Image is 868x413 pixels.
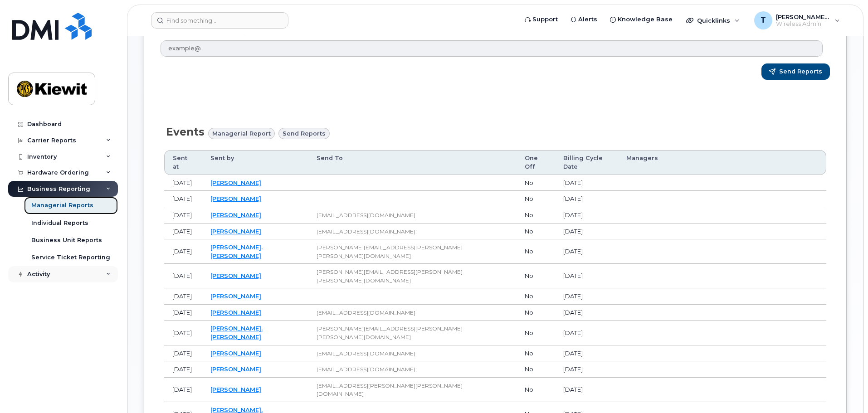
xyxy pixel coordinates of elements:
[555,207,618,224] td: [DATE]
[517,150,555,175] th: One Off
[317,309,415,316] span: [EMAIL_ADDRESS][DOMAIN_NAME]
[776,13,830,20] span: [PERSON_NAME].[PERSON_NAME]
[517,207,555,224] td: No
[829,374,861,406] iframe: Messenger Launcher
[604,10,679,29] a: Knowledge Base
[164,264,202,288] td: [DATE]
[555,305,618,321] td: [DATE]
[210,228,261,235] a: [PERSON_NAME]
[317,244,463,259] span: [PERSON_NAME][EMAIL_ADDRESS][PERSON_NAME][PERSON_NAME][DOMAIN_NAME]
[779,68,822,76] span: Send Reports
[210,365,261,373] a: [PERSON_NAME]
[517,305,555,321] td: No
[317,366,415,373] span: [EMAIL_ADDRESS][DOMAIN_NAME]
[517,224,555,240] td: No
[202,150,308,175] th: Sent by
[164,345,202,362] td: [DATE]
[317,212,415,219] span: [EMAIL_ADDRESS][DOMAIN_NAME]
[618,15,673,24] span: Knowledge Base
[555,264,618,288] td: [DATE]
[166,126,205,138] span: Events
[210,350,261,357] a: [PERSON_NAME]
[164,288,202,305] td: [DATE]
[555,321,618,345] td: [DATE]
[164,175,202,191] td: [DATE]
[748,11,846,29] div: Thomas.Mckernan
[308,150,517,175] th: Send To
[210,325,263,340] a: [PERSON_NAME].[PERSON_NAME]
[317,325,463,340] span: [PERSON_NAME][EMAIL_ADDRESS][PERSON_NAME][PERSON_NAME][DOMAIN_NAME]
[212,129,271,138] span: Managerial Report
[517,239,555,264] td: No
[164,361,202,378] td: [DATE]
[555,288,618,305] td: [DATE]
[555,150,618,175] th: Billing Cycle Date
[210,179,261,186] a: [PERSON_NAME]
[164,191,202,207] td: [DATE]
[164,378,202,402] td: [DATE]
[210,211,261,219] a: [PERSON_NAME]
[164,305,202,321] td: [DATE]
[555,224,618,240] td: [DATE]
[210,309,261,316] a: [PERSON_NAME]
[532,15,558,24] span: Support
[164,150,202,175] th: Sent at
[164,207,202,224] td: [DATE]
[517,378,555,402] td: No
[517,361,555,378] td: No
[697,17,730,24] span: Quicklinks
[776,20,830,28] span: Wireless Admin
[317,382,463,398] span: [EMAIL_ADDRESS][PERSON_NAME][PERSON_NAME][DOMAIN_NAME]
[317,268,463,284] span: [PERSON_NAME][EMAIL_ADDRESS][PERSON_NAME][PERSON_NAME][DOMAIN_NAME]
[517,288,555,305] td: No
[555,378,618,402] td: [DATE]
[210,272,261,279] a: [PERSON_NAME]
[761,15,766,26] span: T
[564,10,604,29] a: Alerts
[680,11,746,29] div: Quicklinks
[517,175,555,191] td: No
[210,195,261,202] a: [PERSON_NAME]
[518,10,564,29] a: Support
[210,292,261,300] a: [PERSON_NAME]
[210,243,263,259] a: [PERSON_NAME].[PERSON_NAME]
[517,321,555,345] td: No
[164,239,202,264] td: [DATE]
[317,228,415,235] span: [EMAIL_ADDRESS][DOMAIN_NAME]
[555,175,618,191] td: [DATE]
[164,224,202,240] td: [DATE]
[517,191,555,207] td: No
[283,129,326,138] span: Send reports
[210,386,261,393] a: [PERSON_NAME]
[555,239,618,264] td: [DATE]
[555,345,618,362] td: [DATE]
[317,350,415,357] span: [EMAIL_ADDRESS][DOMAIN_NAME]
[555,361,618,378] td: [DATE]
[761,63,830,80] button: Send Reports
[517,264,555,288] td: No
[151,12,288,29] input: Find something...
[578,15,597,24] span: Alerts
[164,321,202,345] td: [DATE]
[618,150,826,175] th: Managers
[161,40,823,57] input: example@
[517,345,555,362] td: No
[555,191,618,207] td: [DATE]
